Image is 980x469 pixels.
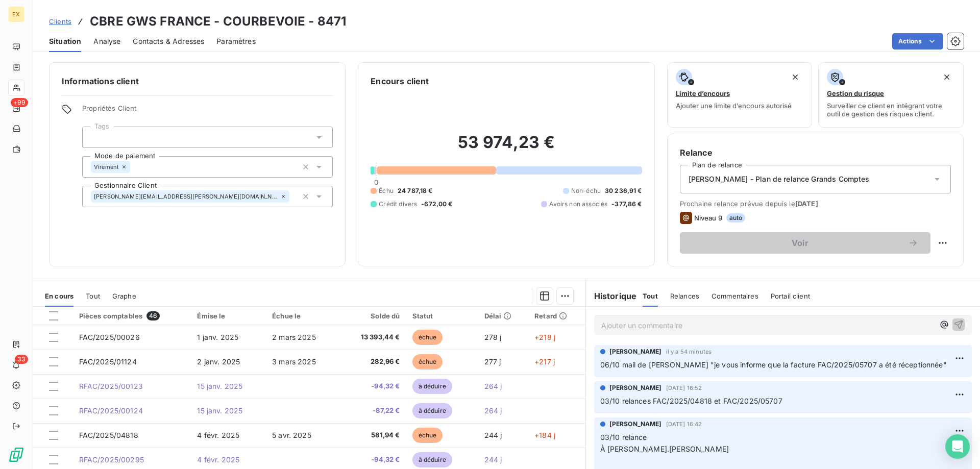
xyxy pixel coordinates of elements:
[62,75,333,87] h6: Informations client
[49,17,71,26] span: Clients
[534,312,579,320] div: Retard
[484,382,502,390] span: 264 j
[379,200,417,209] span: Crédit divers
[827,102,955,118] span: Surveiller ce client en intégrant votre outil de gestion des risques client.
[692,239,908,247] span: Voir
[600,360,947,369] span: 06/10 mail de [PERSON_NAME] "je vous informe que la facture FAC/2025/05707 a été réceptionnée"
[49,36,81,46] span: Situation
[45,292,73,300] span: En cours
[680,200,951,208] span: Prochaine relance prévue depuis le
[670,292,699,300] span: Relances
[412,428,443,443] span: échue
[347,455,400,465] span: -94,32 €
[412,330,443,345] span: échue
[549,200,607,209] span: Avoirs non associés
[412,379,452,394] span: à déduire
[272,431,311,439] span: 5 avr. 2025
[412,403,452,418] span: à déduire
[371,75,429,87] h6: Encours client
[680,146,951,159] h6: Relance
[112,292,136,300] span: Graphe
[726,213,746,223] span: auto
[680,232,930,254] button: Voir
[347,406,400,416] span: -87,22 €
[197,357,240,366] span: 2 janv. 2025
[571,186,601,195] span: Non-échu
[130,162,138,171] input: Ajouter une valeur
[609,383,662,392] span: [PERSON_NAME]
[712,292,758,300] span: Commentaires
[412,452,452,467] span: à déduire
[8,447,24,463] img: Logo LeanPay
[79,311,185,320] div: Pièces comptables
[79,431,138,439] span: FAC/2025/04818
[91,133,99,142] input: Ajouter une valeur
[347,430,400,440] span: 581,94 €
[666,421,702,427] span: [DATE] 16:42
[818,62,964,128] button: Gestion du risqueSurveiller ce client en intégrant votre outil de gestion des risques client.
[11,98,28,107] span: +99
[609,347,662,356] span: [PERSON_NAME]
[795,200,818,208] span: [DATE]
[600,397,782,405] span: 03/10 relances FAC/2025/04818 et FAC/2025/05707
[94,193,278,200] span: [PERSON_NAME][EMAIL_ADDRESS][PERSON_NAME][DOMAIN_NAME]
[611,200,642,209] span: -377,86 €
[146,311,160,320] span: 46
[945,434,970,459] div: Open Intercom Messenger
[484,431,502,439] span: 244 j
[398,186,433,195] span: 24 787,18 €
[534,357,555,366] span: +217 j
[79,333,140,341] span: FAC/2025/00026
[643,292,658,300] span: Tout
[689,174,870,184] span: [PERSON_NAME] - Plan de relance Grands Comptes
[600,433,647,441] span: 03/10 relance
[534,431,555,439] span: +184 j
[90,12,346,31] h3: CBRE GWS FRANCE - COURBEVOIE - 8471
[133,36,204,46] span: Contacts & Adresses
[534,333,555,341] span: +218 j
[197,382,242,390] span: 15 janv. 2025
[86,292,100,300] span: Tout
[93,36,120,46] span: Analyse
[197,333,238,341] span: 1 janv. 2025
[197,455,239,464] span: 4 févr. 2025
[609,419,662,429] span: [PERSON_NAME]
[79,406,143,415] span: RFAC/2025/00124
[82,104,333,118] span: Propriétés Client
[197,406,242,415] span: 15 janv. 2025
[586,290,637,302] h6: Historique
[8,6,24,22] div: EX
[347,357,400,367] span: 282,96 €
[347,312,400,320] div: Solde dû
[94,164,119,170] span: Virement
[216,36,256,46] span: Paramètres
[605,186,642,195] span: 30 236,91 €
[484,333,502,341] span: 278 j
[272,333,316,341] span: 2 mars 2025
[374,178,378,186] span: 0
[694,214,722,222] span: Niveau 9
[79,455,144,464] span: RFAC/2025/00295
[79,357,137,366] span: FAC/2025/01124
[484,357,501,366] span: 277 j
[771,292,810,300] span: Portail client
[79,382,143,390] span: RFAC/2025/00123
[347,381,400,391] span: -94,32 €
[379,186,394,195] span: Échu
[197,431,239,439] span: 4 févr. 2025
[272,312,335,320] div: Échue le
[484,312,523,320] div: Délai
[600,445,729,453] span: À [PERSON_NAME].[PERSON_NAME]
[412,312,472,320] div: Statut
[289,192,298,201] input: Ajouter une valeur
[892,33,943,50] button: Actions
[827,89,884,97] span: Gestion du risque
[15,355,28,364] span: 33
[666,385,702,391] span: [DATE] 16:52
[197,312,260,320] div: Émise le
[347,332,400,342] span: 13 393,44 €
[676,89,730,97] span: Limite d’encours
[666,349,712,355] span: il y a 54 minutes
[676,102,792,110] span: Ajouter une limite d’encours autorisé
[371,132,642,163] h2: 53 974,23 €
